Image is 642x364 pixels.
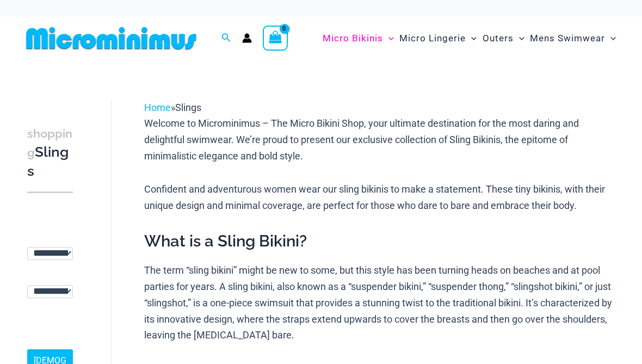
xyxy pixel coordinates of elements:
[144,262,620,343] p: The term “sling bikini” might be new to some, but this style has been turning heads on beaches an...
[27,127,72,160] span: shopping
[323,24,383,52] span: Micro Bikinis
[483,24,514,52] span: Outers
[144,231,620,251] h2: What is a Sling Bikini?
[480,22,527,55] a: OutersMenu ToggleMenu Toggle
[466,24,477,52] span: Menu Toggle
[514,24,524,52] span: Menu Toggle
[605,24,616,52] span: Menu Toggle
[530,24,605,52] span: Mens Swimwear
[527,22,619,55] a: Mens SwimwearMenu ToggleMenu Toggle
[22,26,201,51] img: MM SHOP LOGO FLAT
[144,102,201,113] span: »
[383,24,394,52] span: Menu Toggle
[320,22,397,55] a: Micro BikinisMenu ToggleMenu Toggle
[242,33,252,43] a: Account icon link
[263,26,288,51] a: View Shopping Cart, empty
[27,125,73,181] h3: Slings
[175,102,201,113] span: Slings
[27,285,73,298] select: wpc-taxonomy-pa_fabric-type-745998
[144,181,620,213] p: Confident and adventurous women wear our sling bikinis to make a statement. These tiny bikinis, w...
[221,32,231,45] a: Search icon link
[27,247,73,260] select: wpc-taxonomy-pa_color-745997
[144,115,620,164] p: Welcome to Microminimus – The Micro Bikini Shop, your ultimate destination for the most daring an...
[144,102,171,113] a: Home
[397,22,479,55] a: Micro LingerieMenu ToggleMenu Toggle
[399,24,466,52] span: Micro Lingerie
[318,20,620,57] nav: Site Navigation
